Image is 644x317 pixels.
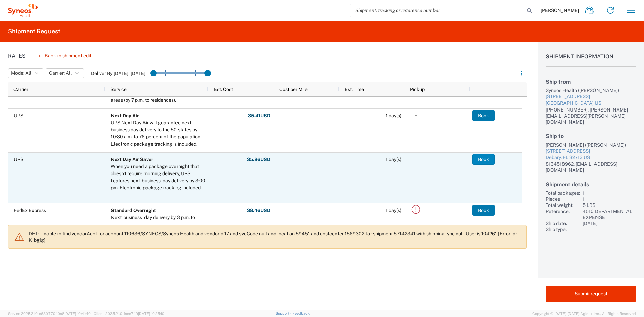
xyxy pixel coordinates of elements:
button: Carrier: All [46,68,84,78]
span: [DATE] 10:25:10 [138,312,164,316]
div: Pieces [546,196,580,202]
div: 8134518962, [EMAIL_ADDRESS][DOMAIN_NAME] [546,161,636,173]
span: Cost per Mile [279,87,308,92]
span: 35.41 USD [248,113,270,119]
div: [PHONE_NUMBER], [PERSON_NAME][EMAIL_ADDRESS][PERSON_NAME][DOMAIN_NAME] [546,107,636,125]
span: Est. Cost [214,87,233,92]
div: 5 LBS [583,202,636,208]
button: Submit request [546,286,636,302]
div: Next Day Air [111,112,205,119]
a: [STREET_ADDRESS]Debary, FL 32713 US [546,148,636,161]
span: FedEx Express [14,208,46,213]
a: [STREET_ADDRESS][GEOGRAPHIC_DATA] US [546,93,636,106]
div: By 4:30 p.m. in 2 business days to most areas (by 7 p.m. to residences). [111,90,205,104]
button: 35.86USD [247,154,271,165]
h1: Rates [8,53,26,59]
span: 38.46 USD [247,207,270,214]
div: 1 [583,190,636,196]
div: [STREET_ADDRESS] [546,93,636,100]
div: Syneos Health ([PERSON_NAME]) [546,87,636,93]
span: Service [110,87,127,92]
button: Book [472,154,495,165]
div: Reference: [546,208,580,220]
button: 38.46USD [247,205,271,216]
button: Book [472,110,495,121]
a: Feedback [292,311,310,315]
button: 35.41USD [248,110,271,121]
span: UPS [14,157,23,162]
div: [PERSON_NAME] ([PERSON_NAME]) [546,142,636,148]
p: DHL: Unable to find vendorAcct for account 110636/SYNEOS/Syneos Health and vendorId 17 and svcCod... [29,231,521,243]
h2: Shipment Request [8,27,60,35]
span: 1 day(s) [386,113,401,118]
a: Support [276,311,292,315]
div: 4510 DEPARTMENTAL EXPENSE [583,208,636,220]
button: Book [472,205,495,216]
div: Debary, FL 32713 US [546,154,636,161]
span: Carrier: All [49,70,72,76]
div: 1 [583,196,636,202]
h2: Ship to [546,133,636,139]
div: Next-business-day delivery by 3 p.m. to most U.S. addresses; by 4:30 to rural areas. [111,214,205,228]
div: [GEOGRAPHIC_DATA] US [546,100,636,107]
div: [STREET_ADDRESS] [546,148,636,155]
div: Total weight: [546,202,580,208]
div: UPS Next Day Air will guarantee next business day delivery to the 50 states by 10:30 a.m. to 76 p... [111,119,205,148]
span: Pickup [410,87,425,92]
h2: Shipment details [546,181,636,188]
span: [DATE] 10:41:40 [64,312,91,316]
div: When you need a package overnight that doesn't require morning delivery, UPS features next-busine... [111,163,205,191]
button: Back to shipment edit [34,50,97,62]
span: Copyright © [DATE]-[DATE] Agistix Inc., All Rights Reserved [532,311,636,317]
div: Total packages: [546,190,580,196]
div: [DATE] [583,220,636,226]
div: Next Day Air Saver [111,156,205,163]
span: 1 day(s) [386,208,401,213]
span: Est. Time [345,87,364,92]
div: Standard Overnight [111,207,205,214]
span: [PERSON_NAME] [541,7,579,13]
span: Carrier [13,87,28,92]
div: Ship type: [546,226,580,232]
span: 35.86 USD [247,156,270,163]
button: Mode: All [8,68,43,78]
span: 1 day(s) [386,157,401,162]
h1: Shipment Information [546,53,636,67]
span: Client: 2025.21.0-faee749 [94,312,164,316]
span: UPS [14,113,23,118]
span: Server: 2025.21.0-c63077040a8 [8,312,91,316]
h2: Ship from [546,78,636,85]
label: Deliver By [DATE] - [DATE] [91,70,146,76]
input: Shipment, tracking or reference number [350,4,525,17]
span: Mode: All [11,70,31,76]
div: Ship date: [546,220,580,226]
